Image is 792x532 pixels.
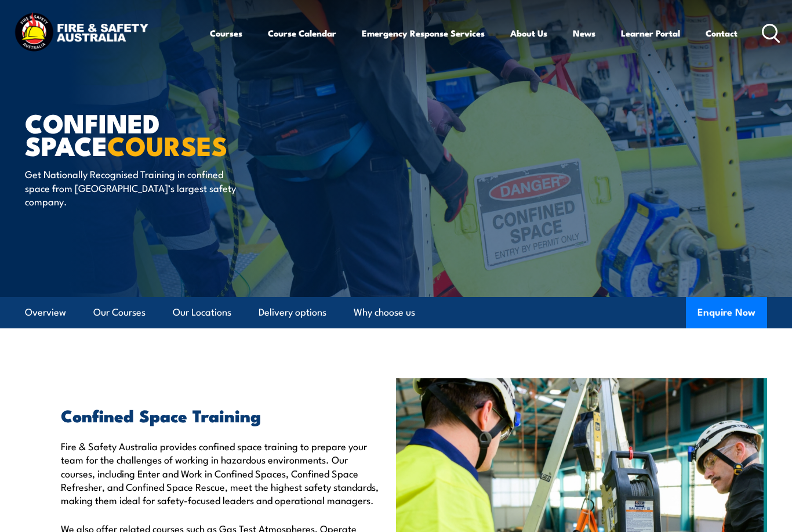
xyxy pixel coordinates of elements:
[93,297,146,328] a: Our Courses
[25,297,66,328] a: Overview
[706,19,737,47] a: Contact
[354,297,415,328] a: Why choose us
[259,297,326,328] a: Delivery options
[107,125,227,165] strong: COURSES
[510,19,547,47] a: About Us
[173,297,231,328] a: Our Locations
[686,297,767,328] button: Enquire Now
[61,407,379,422] h2: Confined Space Training
[362,19,485,47] a: Emergency Response Services
[25,111,311,156] h1: Confined Space
[621,19,680,47] a: Learner Portal
[210,19,242,47] a: Courses
[61,439,379,507] p: Fire & Safety Australia provides confined space training to prepare your team for the challenges ...
[25,167,237,208] p: Get Nationally Recognised Training in confined space from [GEOGRAPHIC_DATA]’s largest safety comp...
[268,19,336,47] a: Course Calendar
[573,19,595,47] a: News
